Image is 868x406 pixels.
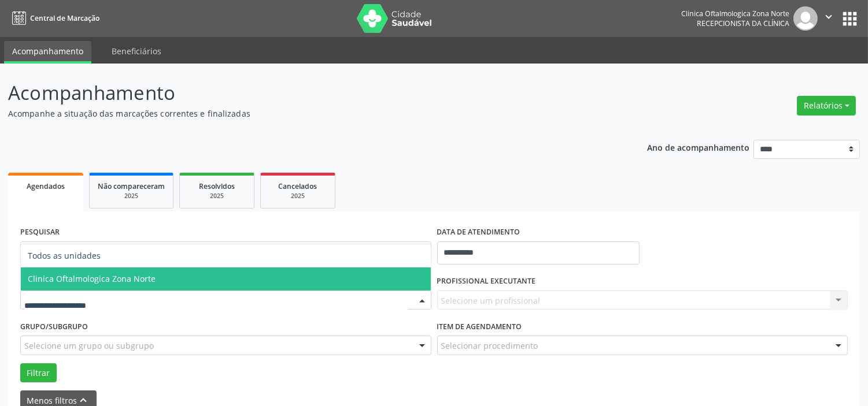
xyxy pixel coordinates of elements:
[24,340,154,352] span: Selecione um grupo ou subgrupo
[104,41,169,61] a: Beneficiários
[840,9,860,29] button: apps
[20,318,88,336] label: Grupo/Subgrupo
[437,318,522,336] label: Item de agendamento
[8,9,99,28] a: Central de Marcação
[4,41,91,64] a: Acompanhamento
[199,181,235,191] span: Resolvidos
[98,181,165,191] span: Não compareceram
[28,273,156,284] span: Clinica Oftalmologica Zona Norte
[98,192,165,200] div: 2025
[8,79,604,107] p: Acompanhamento
[818,6,840,31] button: 
[822,10,835,23] i: 
[441,340,538,352] span: Selecionar procedimento
[20,363,57,383] button: Filtrar
[697,18,789,28] span: Recepcionista da clínica
[28,250,101,261] span: Todos as unidades
[8,107,604,120] p: Acompanhe a situação das marcações correntes e finalizadas
[20,224,60,241] label: PESQUISAR
[681,9,789,18] div: Clinica Oftalmologica Zona Norte
[27,181,65,191] span: Agendados
[279,181,317,191] span: Cancelados
[437,273,536,290] label: PROFISSIONAL EXECUTANTE
[188,192,246,200] div: 2025
[437,224,520,241] label: DATA DE ATENDIMENTO
[269,192,327,200] div: 2025
[647,140,749,154] p: Ano de acompanhamento
[797,96,856,116] button: Relatórios
[30,13,99,23] span: Central de Marcação
[793,6,818,31] img: img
